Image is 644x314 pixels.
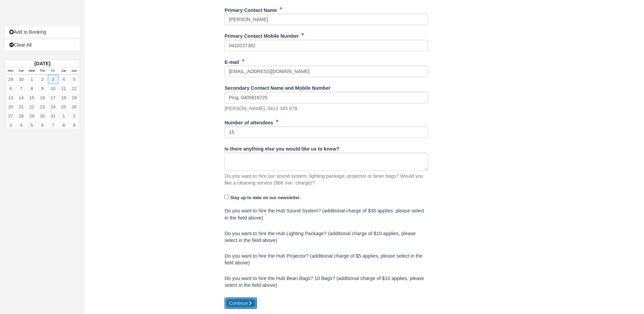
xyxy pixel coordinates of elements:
a: 13 [5,93,16,102]
a: 24 [48,102,58,111]
a: 3 [5,121,16,130]
th: Mon [5,67,16,75]
a: 12 [69,84,79,93]
strong: [DATE] [34,61,50,66]
p: Do you want to hire the Hub Bean Bags? 10 Bags? (additional charge of $10 applies, please select ... [224,275,428,289]
th: Wed [26,67,37,75]
p: Do you want to hire the Hub Projector? (additional charge of $5 applies, please select in the fie... [224,252,428,266]
a: 26 [69,102,79,111]
a: 7 [16,84,26,93]
label: Primary Contact Mobile Number [224,30,299,40]
th: Sun [69,67,79,75]
a: 20 [5,102,16,111]
a: 29 [26,111,37,121]
a: 23 [37,102,48,111]
a: 6 [5,84,16,93]
th: Thu [37,67,48,75]
a: 19 [69,93,79,102]
a: 22 [26,102,37,111]
a: 8 [26,84,37,93]
p: Do you want to hire the Hub Sound System? (additional charge of $30 applies, please select in the... [224,207,428,221]
a: 3 [48,75,58,84]
a: 5 [69,75,79,84]
p: Do you want to hire our sound system, lighting package, projector or bean bags? Would you like a ... [224,173,428,187]
a: Clear All [5,39,80,50]
label: Primary Contact Name [224,4,277,14]
a: 17 [48,93,58,102]
a: 7 [48,121,58,130]
a: 8 [58,121,69,130]
a: 28 [16,111,26,121]
a: 30 [16,75,26,84]
a: 4 [58,75,69,84]
th: Tue [16,67,26,75]
a: 31 [48,111,58,121]
th: Sat [58,67,69,75]
a: 25 [58,102,69,111]
a: 15 [26,93,37,102]
th: Fri [48,67,58,75]
a: 11 [58,84,69,93]
label: E-mail [224,56,239,66]
p: Do you want to hire the Hub Lighting Package? (additional charge of $10 applies, please select in... [224,230,428,244]
a: 30 [37,111,48,121]
label: Number of attendees [224,117,273,126]
a: 9 [69,121,79,130]
strong: Stay up to date on our newsletter. [230,195,300,200]
a: 1 [26,75,37,84]
a: 29 [5,75,16,84]
a: 4 [16,121,26,130]
a: 2 [37,75,48,84]
label: Secondary Contact Name and Mobile Number [224,82,330,92]
a: 6 [37,121,48,130]
a: 9 [37,84,48,93]
a: 1 [58,111,69,121]
a: 21 [16,102,26,111]
a: 16 [37,93,48,102]
label: Is there anything else you would like us to know? [224,143,339,153]
input: Stay up to date on our newsletter. [224,195,229,199]
a: 27 [5,111,16,121]
a: 18 [58,93,69,102]
a: Add to Booking [5,27,80,37]
button: Continue [224,297,257,309]
a: 14 [16,93,26,102]
p: [PERSON_NAME], 0412 345 678 [224,105,297,112]
a: 5 [26,121,37,130]
a: 2 [69,111,79,121]
a: 10 [48,84,58,93]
